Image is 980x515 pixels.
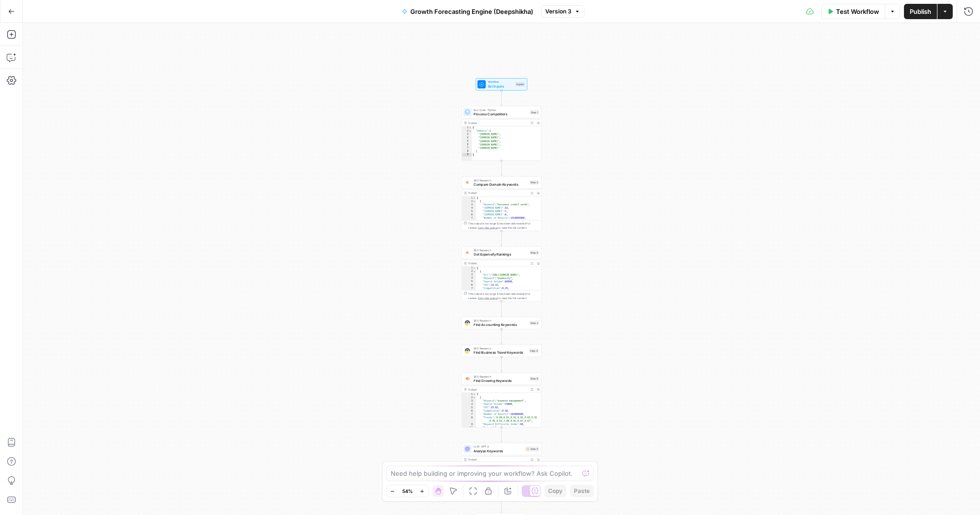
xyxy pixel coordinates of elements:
[501,301,502,316] g: Edge from step_8 to step_3
[462,246,541,301] div: SEO ResearchGet Expensify RankingsStep 8Output[ { "Url":"[URL][DOMAIN_NAME]", "Keyword":"expensif...
[462,426,476,430] div: 10
[473,200,476,203] span: Toggle code folding, rows 2 through 12
[473,267,476,270] span: Toggle code folding, rows 1 through 2741
[473,448,523,453] span: Analyze Keywords
[478,296,497,299] span: Copy the output
[462,146,472,150] div: 7
[473,319,527,323] span: SEO Research
[462,416,476,423] div: 8
[462,270,476,273] div: 2
[462,372,541,427] div: SEO ResearchFind Growing KeywordsStep 6Output[ { "Keyword":"expense management", "Search Volume":...
[469,126,472,130] span: Toggle code folding, rows 1 through 9
[462,392,476,396] div: 1
[473,178,527,182] span: SEO Research
[501,90,502,105] g: Edge from start to step_1
[462,345,541,357] div: SEO ResearchFind Business Travel KeywordsStep 4
[529,348,539,353] div: Step 4
[462,106,541,161] div: Run Code · PythonProcess CompetitorsStep 1Output{ "domains":[ "[DOMAIN_NAME]", "[DOMAIN_NAME]", "...
[574,487,590,495] span: Paste
[541,5,584,18] button: Version 3
[473,322,527,327] span: Find Accounting Keywords
[465,348,470,354] img: se7yyxfvbxn2c3qgqs66gfh04cl6
[473,378,527,383] span: Find Growing Keywords
[468,291,539,300] div: This output is too large & has been abbreviated for review. to view the full content.
[501,231,502,246] g: Edge from step_2 to step_8
[465,250,470,255] img: p4kt2d9mz0di8532fmfgvfq6uqa0
[396,4,539,19] button: Growth Forecasting Engine (Deepshikha)
[478,226,497,229] span: Copy the output
[462,280,476,283] div: 5
[462,196,476,200] div: 1
[462,216,476,220] div: 7
[473,396,476,399] span: Toggle code folding, rows 2 through 11
[462,410,476,413] div: 6
[462,413,476,416] div: 7
[836,7,879,16] span: Test Workflow
[465,180,470,185] img: zn8kcn4lc16eab7ly04n2pykiy7x
[904,4,937,19] button: Publish
[488,80,513,84] span: Workflow
[462,283,476,287] div: 6
[462,277,476,280] div: 4
[525,447,539,452] div: Step 5
[468,387,527,392] div: Output
[473,374,527,379] span: SEO Research
[468,222,539,230] div: This output is too large & has been abbreviated for review. to view the full content.
[530,110,539,115] div: Step 1
[462,399,476,403] div: 3
[501,161,502,176] g: Edge from step_1 to step_2
[462,133,472,136] div: 3
[462,317,541,329] div: SEO ResearchFind Accounting KeywordsStep 3
[501,497,502,512] g: Edge from step_5 to end
[529,250,540,255] div: Step 8
[462,396,476,399] div: 2
[473,252,527,257] span: Get Expensify Rankings
[501,357,502,372] g: Edge from step_4 to step_6
[529,321,540,325] div: Step 3
[468,458,527,462] div: Output
[462,143,472,146] div: 6
[462,126,472,130] div: 1
[468,121,527,125] div: Output
[468,191,527,195] div: Output
[462,153,472,157] div: 9
[462,213,476,216] div: 6
[462,287,476,290] div: 7
[462,406,476,409] div: 5
[529,180,540,185] div: Step 2
[465,376,470,381] img: 8a3tdog8tf0qdwwcclgyu02y995m
[473,112,528,117] span: Process Competitors
[462,200,476,203] div: 2
[473,196,476,200] span: Toggle code folding, rows 1 through 2741
[473,270,476,273] span: Toggle code folding, rows 2 through 12
[462,130,472,133] div: 2
[462,267,476,270] div: 1
[821,4,885,19] button: Test Workflow
[462,210,476,213] div: 5
[462,423,476,426] div: 9
[473,445,523,449] span: LLM · GPT-5
[410,7,533,16] span: Growth Forecasting Engine (Deepshikha)
[473,108,528,112] span: Run Code · Python
[910,7,931,16] span: Publish
[501,329,502,344] g: Edge from step_3 to step_4
[468,261,527,266] div: Output
[529,376,540,381] div: Step 6
[488,84,513,89] span: Set Inputs
[462,150,472,153] div: 8
[462,203,476,206] div: 3
[462,78,541,90] div: WorkflowSet InputsInputs
[462,176,541,231] div: SEO ResearchCompare Domain KeywordsStep 2Output[ { "Keyword":"business credit cards", "[DOMAIN_NA...
[473,392,476,396] span: Toggle code folding, rows 1 through 1002
[516,82,525,87] div: Inputs
[545,7,572,16] span: Version 3
[402,487,413,495] span: 54%
[462,273,476,277] div: 3
[462,403,476,406] div: 4
[469,130,472,133] span: Toggle code folding, rows 2 through 8
[473,248,527,253] span: SEO Research
[462,136,472,140] div: 4
[473,182,527,187] span: Compare Domain Keywords
[473,350,527,355] span: Find Business Travel Keywords
[473,347,527,351] span: SEO Research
